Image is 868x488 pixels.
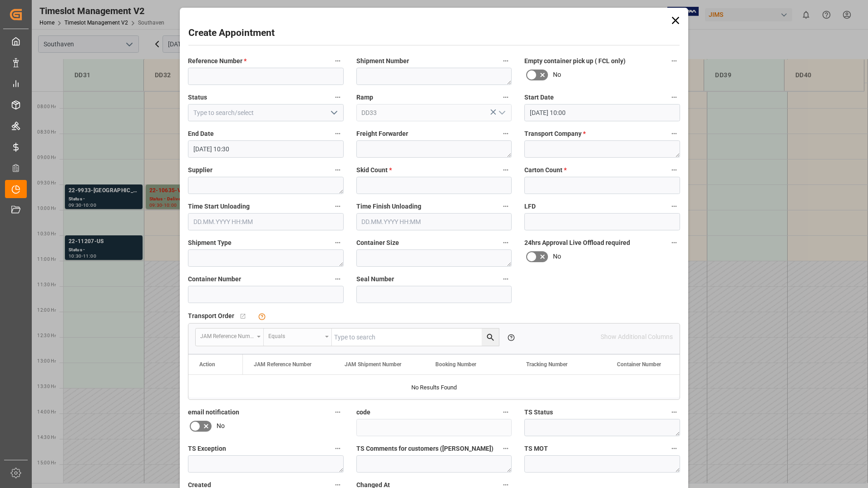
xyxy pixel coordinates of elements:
[524,444,548,453] span: TS MOT
[217,421,225,431] span: No
[500,406,512,418] button: code
[553,70,561,80] span: No
[356,213,512,230] input: DD.MM.YYYY HH:MM
[356,444,493,453] span: TS Comments for customers ([PERSON_NAME])
[326,106,340,120] button: open menu
[188,202,250,211] span: Time Start Unloading
[356,408,370,417] span: code
[524,202,536,211] span: LFD
[188,238,232,248] span: Shipment Type
[332,91,344,103] button: Status
[332,329,499,346] input: Type to search
[332,55,344,67] button: Reference Number *
[524,165,567,175] span: Carton Count
[188,444,226,453] span: TS Exception
[668,55,680,67] button: Empty container pick up ( FCL only)
[254,361,311,368] span: JAM Reference Number
[500,91,512,103] button: Ramp
[500,55,512,67] button: Shipment Number
[196,329,264,346] button: open menu
[188,311,234,321] span: Transport Order
[188,26,275,40] h2: Create Appointment
[435,361,476,368] span: Booking Number
[524,238,630,248] span: 24hrs Approval Live Offload required
[356,274,394,284] span: Seal Number
[332,128,344,139] button: End Date
[668,406,680,418] button: TS Status
[332,164,344,176] button: Supplier
[617,361,661,368] span: Container Number
[332,443,344,454] button: TS Exception
[668,443,680,454] button: TS MOT
[332,406,344,418] button: email notification
[188,165,212,175] span: Supplier
[482,329,499,346] button: search button
[526,361,567,368] span: Tracking Number
[524,93,554,102] span: Start Date
[524,104,680,121] input: DD.MM.YYYY HH:MM
[524,56,626,66] span: Empty container pick up ( FCL only)
[188,129,214,139] span: End Date
[356,165,392,175] span: Skid Count
[500,128,512,139] button: Freight Forwarder
[199,361,215,368] div: Action
[668,164,680,176] button: Carton Count *
[500,273,512,285] button: Seal Number
[188,104,344,121] input: Type to search/select
[356,202,421,211] span: Time Finish Unloading
[188,56,247,66] span: Reference Number
[524,408,553,417] span: TS Status
[356,238,399,248] span: Container Size
[500,200,512,212] button: Time Finish Unloading
[668,128,680,139] button: Transport Company *
[668,200,680,212] button: LFD
[668,237,680,249] button: 24hrs Approval Live Offload required
[500,164,512,176] button: Skid Count *
[188,274,241,284] span: Container Number
[356,93,373,102] span: Ramp
[268,330,322,340] div: Equals
[188,213,344,230] input: DD.MM.YYYY HH:MM
[188,93,207,102] span: Status
[332,237,344,249] button: Shipment Type
[356,104,512,121] input: Type to search/select
[495,106,508,120] button: open menu
[524,129,586,139] span: Transport Company
[500,237,512,249] button: Container Size
[188,140,344,158] input: DD.MM.YYYY HH:MM
[500,443,512,454] button: TS Comments for customers ([PERSON_NAME])
[332,200,344,212] button: Time Start Unloading
[356,56,409,66] span: Shipment Number
[332,273,344,285] button: Container Number
[345,361,401,368] span: JAM Shipment Number
[200,330,254,340] div: JAM Reference Number
[264,329,332,346] button: open menu
[356,129,408,139] span: Freight Forwarder
[668,91,680,103] button: Start Date
[188,408,239,417] span: email notification
[553,252,561,261] span: No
